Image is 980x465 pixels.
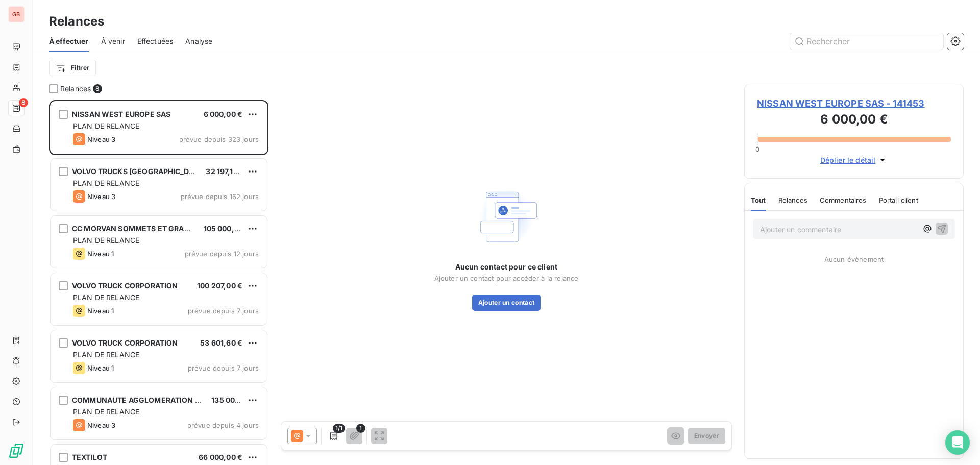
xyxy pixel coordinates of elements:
[434,274,579,282] span: Ajouter un contact pour accéder à la relance
[356,424,365,433] span: 1
[72,110,170,118] span: NISSAN WEST EUROPE SAS
[87,421,115,429] span: Niveau 3
[188,307,259,315] span: prévue depuis 7 jours
[87,192,115,201] span: Niveau 3
[73,293,139,302] span: PLAN DE RELANCE
[8,6,24,22] div: GB
[72,396,271,404] span: COMMUNAUTE AGGLOMERATION [GEOGRAPHIC_DATA]
[101,36,125,46] span: À venir
[8,443,24,459] img: Logo LeanPay
[72,167,205,176] span: VOLVO TRUCKS [GEOGRAPHIC_DATA]
[87,364,114,372] span: Niveau 1
[72,453,107,461] span: TEXTILOT
[333,424,345,433] span: 1/1
[60,84,91,94] span: Relances
[757,96,951,110] span: NISSAN WEST EUROPE SAS - 141453
[181,192,259,201] span: prévue depuis 162 jours
[73,407,139,416] span: PLAN DE RELANCE
[455,262,557,272] span: Aucun contact pour ce client
[87,250,114,258] span: Niveau 1
[49,60,96,76] button: Filtrer
[200,338,242,347] span: 53 601,60 €
[472,295,541,311] button: Ajouter un contact
[72,338,178,347] span: VOLVO TRUCK CORPORATION
[820,155,876,165] span: Déplier le détail
[820,196,867,204] span: Commentaires
[790,33,943,50] input: Rechercher
[199,453,242,461] span: 66 000,00 €
[73,350,139,359] span: PLAN DE RELANCE
[474,184,539,250] img: Empty state
[206,167,244,176] span: 32 197,10 €
[49,36,89,46] span: À effectuer
[688,428,725,444] button: Envoyer
[755,145,759,153] span: 0
[778,196,807,204] span: Relances
[204,224,251,233] span: 105 000,00 €
[73,121,139,130] span: PLAN DE RELANCE
[185,250,259,258] span: prévue depuis 12 jours
[187,421,259,429] span: prévue depuis 4 jours
[73,236,139,244] span: PLAN DE RELANCE
[757,110,951,131] h3: 6 000,00 €
[93,84,102,93] span: 8
[751,196,766,204] span: Tout
[945,430,970,455] div: Open Intercom Messenger
[87,135,115,143] span: Niveau 3
[824,255,884,263] span: Aucun évènement
[87,307,114,315] span: Niveau 1
[49,12,104,31] h3: Relances
[179,135,259,143] span: prévue depuis 323 jours
[211,396,258,404] span: 135 000,00 €
[185,36,212,46] span: Analyse
[73,179,139,187] span: PLAN DE RELANCE
[197,281,242,290] span: 100 207,00 €
[188,364,259,372] span: prévue depuis 7 jours
[72,224,220,233] span: CC MORVAN SOMMETS ET GRANDS LACS
[49,100,268,465] div: grid
[204,110,243,118] span: 6 000,00 €
[19,98,28,107] span: 8
[879,196,918,204] span: Portail client
[72,281,178,290] span: VOLVO TRUCK CORPORATION
[137,36,174,46] span: Effectuées
[817,154,891,166] button: Déplier le détail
